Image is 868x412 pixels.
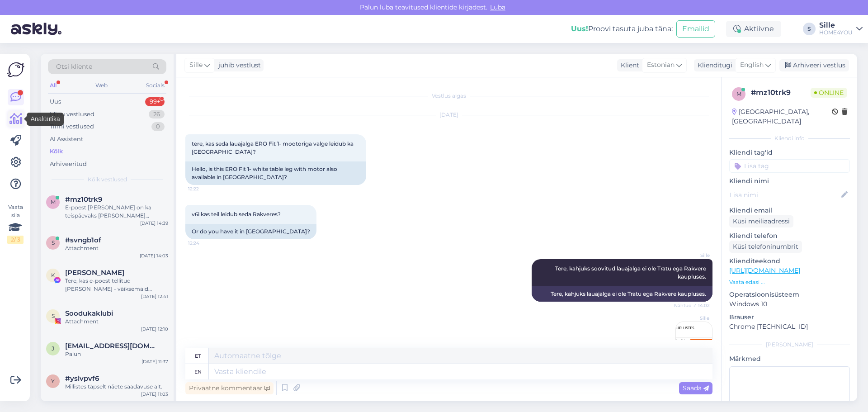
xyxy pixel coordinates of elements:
div: [DATE] 14:03 [140,252,168,259]
div: en [194,364,202,379]
span: juljasmir@yandex.ru [65,342,159,350]
a: [URL][DOMAIN_NAME] [729,266,800,275]
span: m [736,90,741,97]
span: Sille [676,252,710,259]
div: [PERSON_NAME] [729,341,850,349]
input: Lisa nimi [730,190,840,200]
div: Millistes täpselt näete saadavuse alt. [65,383,168,391]
div: Tere, kas e-poest tellitud [PERSON_NAME] - väiksemaid esemeid, on võimalik tagastada ka [PERSON_N... [65,277,168,293]
div: Küsi meiliaadressi [729,215,793,227]
span: S [52,313,55,319]
div: Tiimi vestlused [50,122,94,131]
p: Operatsioonisüsteem [729,290,850,299]
div: [DATE] 11:03 [141,391,168,398]
div: [DATE] 12:10 [141,326,168,332]
div: [DATE] 12:41 [141,293,168,300]
div: Attachment [65,317,168,326]
div: Attachment [65,244,168,252]
div: Analüütika [27,113,63,126]
div: [GEOGRAPHIC_DATA], [GEOGRAPHIC_DATA] [732,107,832,126]
span: tere, kas seda lauajalga ERO Fit 1- mootoriga valge leidub ka [GEOGRAPHIC_DATA]? [192,140,355,155]
div: 99+ [145,97,165,106]
span: Soodukaklubi [65,309,113,317]
div: Uus [50,97,61,106]
div: Web [94,80,109,91]
div: Vaata siia [7,203,24,244]
span: #yslvpvf6 [65,374,99,383]
span: 12:22 [188,185,222,192]
span: Online [811,88,847,98]
span: Otsi kliente [56,62,92,71]
div: 2 / 3 [7,236,24,244]
span: English [740,60,764,70]
div: 26 [149,110,165,119]
div: Arhiveeritud [50,160,87,169]
div: [DATE] 14:39 [140,220,168,227]
div: E-poest [PERSON_NAME] on ka teispäevaks [PERSON_NAME] [PERSON_NAME]. [65,204,168,220]
div: [DATE] [185,111,712,119]
div: All [48,80,58,91]
div: et [195,348,201,364]
b: Uus! [571,24,588,33]
div: Arhiveeri vestlus [779,59,849,71]
input: Lisa tag [729,159,850,173]
div: HOME4YOU [819,29,853,36]
span: s [52,239,55,246]
span: Sille [675,315,709,322]
span: Luba [487,3,508,11]
div: AI Assistent [50,135,83,144]
span: K [51,272,55,279]
p: Vaata edasi ... [729,278,850,286]
p: Kliendi email [729,206,850,215]
p: Chrome [TECHNICAL_ID] [729,322,850,331]
span: y [51,378,55,384]
div: Vestlus algas [185,92,712,100]
img: Askly Logo [7,61,24,78]
a: SilleHOME4YOU [819,22,863,36]
div: Küsi telefoninumbrit [729,241,802,253]
div: Proovi tasuta juba täna: [571,24,673,34]
div: Aktiivne [726,21,781,37]
p: Windows 10 [729,299,850,309]
div: Klienditugi [694,61,732,70]
span: Estonian [647,60,675,70]
p: Kliendi tag'id [729,148,850,157]
span: v6i kas teil leidub seda Rakveres? [192,211,281,218]
div: # mz10trk9 [751,87,811,98]
span: #mz10trk9 [65,195,102,204]
div: Kõik [50,147,63,156]
span: #svngb1of [65,236,101,244]
div: Sille [819,22,853,29]
div: Minu vestlused [50,110,94,119]
span: Nähtud ✓ 14:02 [674,302,710,309]
p: Klienditeekond [729,256,850,266]
div: Kliendi info [729,134,850,142]
span: Kõik vestlused [88,175,127,184]
p: Märkmed [729,354,850,364]
div: [DATE] 11:37 [142,358,168,365]
span: Kristi Tagam [65,269,124,277]
div: Socials [144,80,166,91]
p: Kliendi telefon [729,231,850,241]
span: Saada [683,384,709,392]
div: Hello, is this ERO Fit 1- white table leg with motor also available in [GEOGRAPHIC_DATA]? [185,161,366,185]
p: Kliendi nimi [729,176,850,186]
div: Tere, kahjuks lauajalga ei ole Tratu ega Rakvere kaupluses. [532,286,712,302]
span: Sille [189,60,203,70]
img: Attachment [676,322,712,358]
div: Privaatne kommentaar [185,382,274,394]
span: Tere, kahjuks soovitud lauajalga ei ole Tratu ega Rakvere kaupluses. [555,265,708,280]
span: m [51,199,56,205]
span: j [52,345,54,352]
button: Emailid [676,20,715,38]
p: Brauser [729,313,850,322]
div: Palun [65,350,168,358]
div: Or do you have it in [GEOGRAPHIC_DATA]? [185,224,316,239]
div: 0 [151,122,165,131]
div: S [803,23,816,35]
span: 12:24 [188,240,222,246]
div: juhib vestlust [215,61,261,70]
div: Klient [617,61,639,70]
